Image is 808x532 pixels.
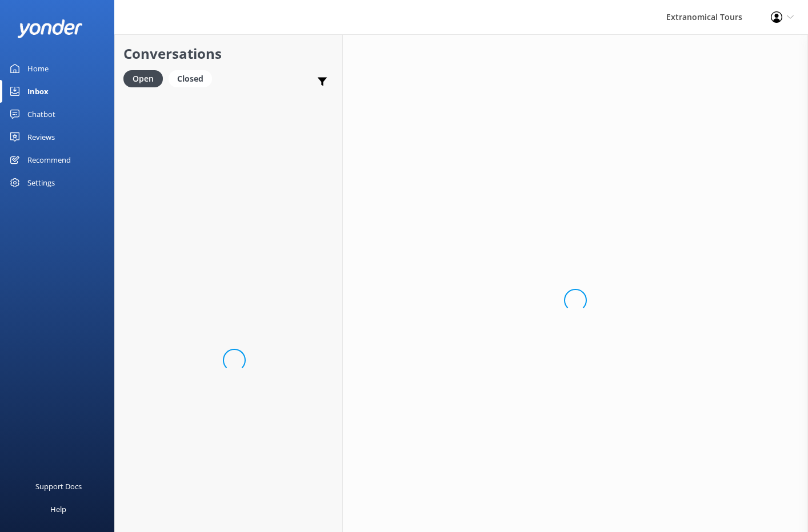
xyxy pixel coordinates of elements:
[35,475,82,498] div: Support Docs
[123,70,163,87] div: Open
[123,43,334,65] h2: Conversations
[27,171,55,194] div: Settings
[27,103,55,126] div: Chatbot
[27,57,49,80] div: Home
[169,70,212,87] div: Closed
[169,72,218,84] a: Closed
[27,148,71,171] div: Recommend
[50,498,66,521] div: Help
[17,19,83,38] img: yonder-white-logo.png
[27,80,49,103] div: Inbox
[123,72,169,84] a: Open
[27,126,55,148] div: Reviews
